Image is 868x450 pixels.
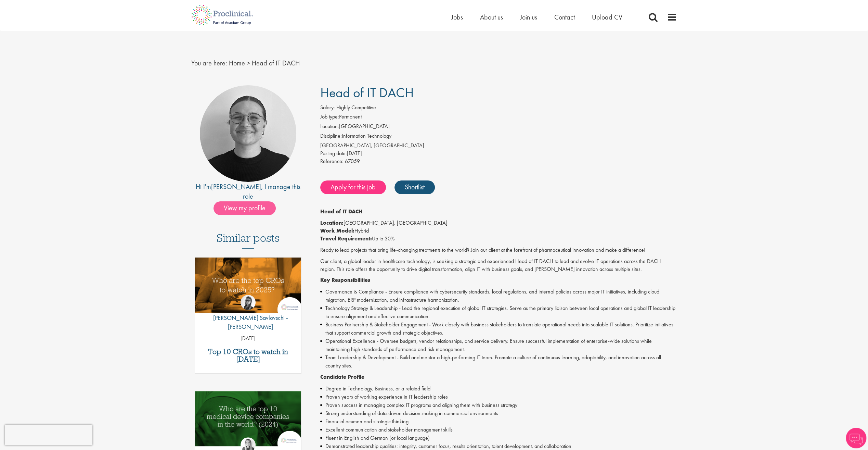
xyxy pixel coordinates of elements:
[195,335,301,342] p: [DATE]
[200,85,296,182] img: imeage of recruiter Emma Pretorious
[191,59,227,67] span: You are here:
[846,428,866,448] img: Chatbot
[320,417,677,426] li: Financial acumen and strategic thinking
[241,295,256,310] img: Theodora Savlovschi - Wicks
[320,113,339,121] label: Job type:
[320,258,677,273] p: Our client, a global leader in healthcare technology, is seeking a strategic and experienced Head...
[195,258,301,313] img: Top 10 CROs 2025 | Proclinical
[320,227,354,234] strong: Work Model:
[320,304,677,321] li: Technology Strategy & Leadership - Lead the regional execution of global IT strategies. Serve as ...
[320,288,677,304] li: Governance & Compliance - Ensure compliance with cybersecurity standards, local regulations, and ...
[229,59,245,67] a: breadcrumb link
[320,113,677,123] li: Permanent
[520,13,537,22] a: Join us
[320,123,677,132] li: [GEOGRAPHIC_DATA]
[211,182,261,191] a: [PERSON_NAME]
[320,84,414,101] span: Head of IT DACH
[320,321,677,337] li: Business Partnership & Stakeholder Engagement - Work closely with business stakeholders to transl...
[247,59,250,67] span: >
[213,201,276,215] span: View my profile
[195,295,301,334] a: Theodora Savlovschi - Wicks [PERSON_NAME] Savlovschi - [PERSON_NAME]
[320,426,677,434] li: Excellent communication and stakeholder management skills
[592,13,622,22] a: Upload CV
[217,232,280,249] h3: Similar posts
[320,393,677,401] li: Proven years of working experience in IT leadership roles
[320,158,344,165] label: Reference:
[191,182,305,201] div: Hi I'm , I manage this role
[195,391,301,446] img: Top 10 Medical Device Companies 2024
[480,13,503,22] a: About us
[320,353,677,370] li: Team Leadership & Development - Build and mentor a high-performing IT team. Promote a culture of ...
[451,13,463,22] a: Jobs
[320,142,677,150] div: [GEOGRAPHIC_DATA], [GEOGRAPHIC_DATA]
[320,150,347,157] span: Posting date:
[213,203,283,212] a: View my profile
[394,180,435,194] a: Shortlist
[320,132,342,140] label: Discipline:
[198,348,298,363] a: Top 10 CROs to watch in [DATE]
[554,13,575,22] a: Contact
[320,373,364,380] strong: Candidate Profile
[320,246,677,254] p: Ready to lead projects that bring life-changing treatments to the world? Join our client at the f...
[320,123,339,130] label: Location:
[320,385,677,393] li: Degree in Technology, Business, or a related field
[320,132,677,142] li: Information Technology
[320,219,344,226] strong: Location:
[195,313,301,331] p: [PERSON_NAME] Savlovschi - [PERSON_NAME]
[345,158,360,165] span: 67059
[5,425,92,445] iframe: reCAPTCHA
[320,276,370,284] strong: Key Responsibilities
[336,104,376,111] span: Highly Competitive
[320,208,363,215] strong: Head of IT DACH
[195,258,301,318] a: Link to a post
[320,409,677,417] li: Strong understanding of data-driven decision-making in commercial environments
[320,180,386,194] a: Apply for this job
[320,219,677,243] p: [GEOGRAPHIC_DATA], [GEOGRAPHIC_DATA] Hybrid Up to 30%
[320,235,372,242] strong: Travel Requirement:
[252,59,300,67] span: Head of IT DACH
[320,401,677,409] li: Proven success in managing complex IT programs and aligning them with business strategy
[320,337,677,353] li: Operational Excellence - Oversee budgets, vendor relationships, and service delivery. Ensure succ...
[320,150,677,158] div: [DATE]
[320,104,335,112] label: Salary:
[320,434,677,442] li: Fluent in English and German (or local language)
